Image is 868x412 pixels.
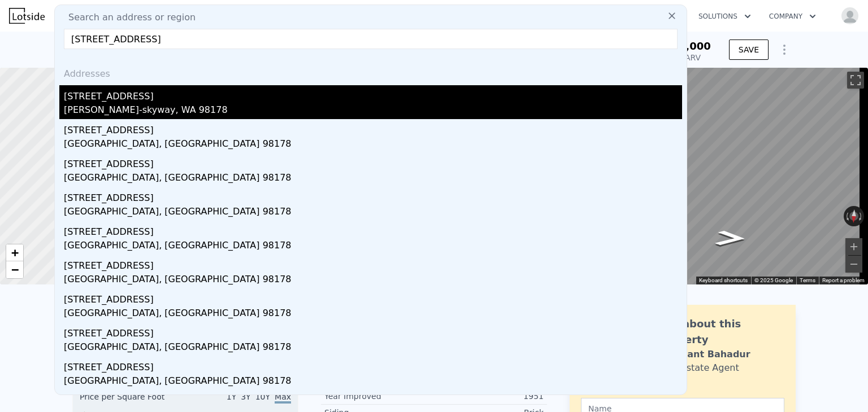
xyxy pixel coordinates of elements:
[227,392,236,401] span: 1Y
[64,322,682,340] div: [STREET_ADDRESS]
[64,356,682,374] div: [STREET_ADDRESS]
[64,119,682,137] div: [STREET_ADDRESS]
[64,29,678,49] input: Enter an address, city, region, neighborhood or zip code
[845,238,862,255] button: Zoom in
[517,68,868,284] div: Street View
[324,391,434,402] div: Year Improved
[64,306,682,322] div: [GEOGRAPHIC_DATA], [GEOGRAPHIC_DATA] 98178
[64,187,682,205] div: [STREET_ADDRESS]
[845,256,862,273] button: Zoom out
[64,390,682,408] div: [STREET_ADDRESS]
[841,7,859,25] img: avatar
[9,8,45,24] img: Lotside
[64,288,682,306] div: [STREET_ADDRESS]
[847,72,864,89] button: Toggle fullscreen view
[64,85,682,103] div: [STREET_ADDRESS]
[59,11,196,24] span: Search an address or region
[760,6,825,27] button: Company
[658,348,750,361] div: Siddhant Bahadur
[844,206,850,226] button: Rotate counterclockwise
[64,273,682,288] div: [GEOGRAPHIC_DATA], [GEOGRAPHIC_DATA] 98178
[64,205,682,221] div: [GEOGRAPHIC_DATA], [GEOGRAPHIC_DATA] 98178
[275,392,291,404] span: Max
[241,392,250,401] span: 3Y
[702,227,759,249] path: Go West, NE 135th St
[822,277,865,283] a: Report a problem
[64,137,682,153] div: [GEOGRAPHIC_DATA], [GEOGRAPHIC_DATA] 98178
[849,206,858,227] button: Reset the view
[858,206,865,226] button: Rotate clockwise
[64,239,682,255] div: [GEOGRAPHIC_DATA], [GEOGRAPHIC_DATA] 98178
[6,261,23,278] a: Zoom out
[64,153,682,171] div: [STREET_ADDRESS]
[255,392,270,401] span: 10Y
[6,244,23,261] a: Zoom in
[434,391,544,402] div: 1951
[59,58,682,85] div: Addresses
[64,171,682,187] div: [GEOGRAPHIC_DATA], [GEOGRAPHIC_DATA] 98178
[11,262,19,277] span: −
[64,103,682,119] div: [PERSON_NAME]-skyway, WA 98178
[64,221,682,239] div: [STREET_ADDRESS]
[773,38,796,61] button: Show Options
[64,255,682,273] div: [STREET_ADDRESS]
[699,277,748,284] button: Keyboard shortcuts
[517,68,868,284] div: Map
[658,316,784,348] div: Ask about this property
[658,361,739,375] div: Real Estate Agent
[80,391,185,409] div: Price per Square Foot
[11,246,19,260] span: +
[754,277,793,283] span: © 2025 Google
[64,340,682,356] div: [GEOGRAPHIC_DATA], [GEOGRAPHIC_DATA] 98178
[689,6,760,27] button: Solutions
[800,277,815,283] a: Terms (opens in new tab)
[64,374,682,390] div: [GEOGRAPHIC_DATA], [GEOGRAPHIC_DATA] 98178
[729,40,769,60] button: SAVE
